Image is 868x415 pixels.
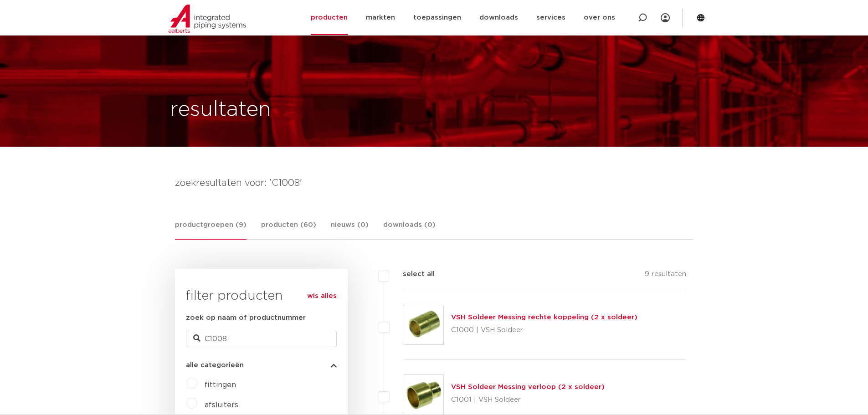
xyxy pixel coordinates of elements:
input: zoeken [186,331,337,347]
a: productgroepen (9) [175,220,247,240]
a: wis alles [307,291,337,302]
a: VSH Soldeer Messing verloop (2 x soldeer) [451,384,605,390]
a: afsluiters [205,401,238,409]
p: 9 resultaten [645,269,686,283]
span: alle categorieën [186,362,244,369]
h1: resultaten [170,95,271,124]
p: C1001 | VSH Soldeer [451,393,605,407]
button: alle categorieën [186,362,337,369]
a: producten (60) [261,220,316,239]
a: nieuws (0) [331,220,369,239]
a: downloads (0) [383,220,436,239]
h3: filter producten [186,287,337,305]
label: zoek op naam of productnummer [186,313,306,323]
label: select all [389,269,435,280]
a: VSH Soldeer Messing rechte koppeling (2 x soldeer) [451,314,637,321]
img: Thumbnail for VSH Soldeer Messing verloop (2 x soldeer) [404,375,443,414]
img: Thumbnail for VSH Soldeer Messing rechte koppeling (2 x soldeer) [404,305,443,344]
a: fittingen [205,381,236,389]
h4: zoekresultaten voor: 'C1008' [175,176,693,190]
p: C1000 | VSH Soldeer [451,323,637,338]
